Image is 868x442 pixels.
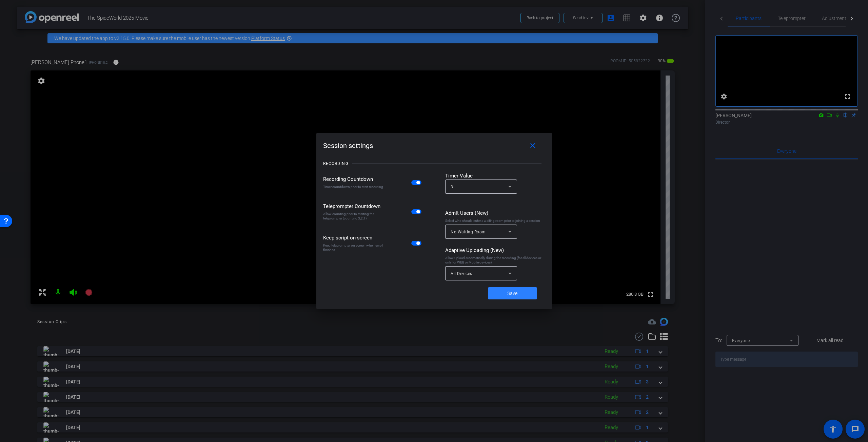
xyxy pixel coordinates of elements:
[323,175,386,183] div: Recording Countdown
[323,155,545,172] openreel-title-line: RECORDING
[323,234,386,241] div: Keep script on-screen
[323,140,545,152] div: Session settings
[451,271,472,276] span: All Devices
[507,290,517,297] span: Save
[451,185,453,189] span: 3
[323,243,386,252] div: Keep teleprompter on screen when scroll finishes
[323,160,349,167] div: RECORDING
[451,230,486,234] span: No Waiting Room
[445,247,545,254] div: Adaptive Uploading (New)
[529,142,537,150] mat-icon: close
[488,287,537,299] button: Save
[323,212,386,220] div: Allow counting prior to starting the teleprompter (counting 3,2,1)
[323,203,386,210] div: Teleprompter Countdown
[323,185,386,189] div: Timer countdown prior to start recording
[445,172,545,180] div: Timer Value
[445,209,545,217] div: Admit Users (New)
[445,256,545,265] div: Allow Upload automatically during the recording (for all devices or only for WEB or Mobile devices)
[445,218,545,223] div: Select who should enter a waiting room prior to joining a session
